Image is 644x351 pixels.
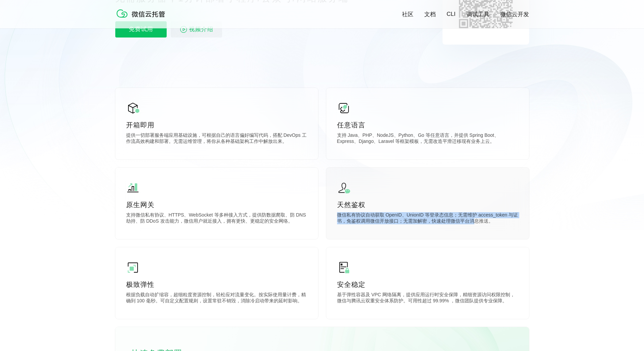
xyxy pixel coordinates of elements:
a: 微信云开发 [500,10,529,18]
p: 支持微信私有协议、HTTPS、WebSocket 等多种接入方式，提供防数据爬取、防 DNS 劫持、防 DDoS 攻击能力，微信用户就近接入，拥有更快、更稳定的安全网络。 [126,212,307,226]
img: video_play.svg [180,25,188,33]
a: 微信云托管 [115,16,169,21]
p: 极致弹性 [126,280,307,289]
a: 调试工具 [467,10,490,18]
a: 文档 [424,10,436,18]
p: 原生网关 [126,200,307,209]
p: 任意语言 [337,120,518,130]
span: 视频介绍 [189,21,213,37]
p: 免费试用 [115,21,167,37]
p: 提供一切部署服务端应用基础设施，可根据自己的语言偏好编写代码，搭配 DevOps 工作流高效构建和部署。无需运维管理，将你从各种基础架构工作中解放出来。 [126,132,307,146]
p: 天然鉴权 [337,200,518,209]
p: 安全稳定 [337,280,518,289]
p: 根据负载自动扩缩容，超细粒度资源控制，轻松应对流量变化。按实际使用量计费，精确到 100 毫秒。可自定义配置规则，设置常驻不销毁，消除冷启动带来的延时影响。 [126,292,307,305]
img: 微信云托管 [115,7,169,20]
p: 支持 Java、PHP、NodeJS、Python、Go 等任意语言，并提供 Spring Boot、Express、Django、Laravel 等框架模板，无需改造平滑迁移现有业务上云。 [337,132,518,146]
p: 微信私有协议自动获取 OpenID、UnionID 等登录态信息；无需维护 access_token 与证书，免鉴权调用微信开放接口；无需加解密，快速处理微信平台消息推送。 [337,212,518,226]
p: 开箱即用 [126,120,307,130]
a: CLI [447,11,455,18]
a: 社区 [402,10,413,18]
p: 基于弹性容器及 VPC 网络隔离，提供应用运行时安全保障，精细资源访问权限控制，微信与腾讯云双重安全体系防护。可用性超过 99.99% ，微信团队提供专业保障。 [337,292,518,305]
